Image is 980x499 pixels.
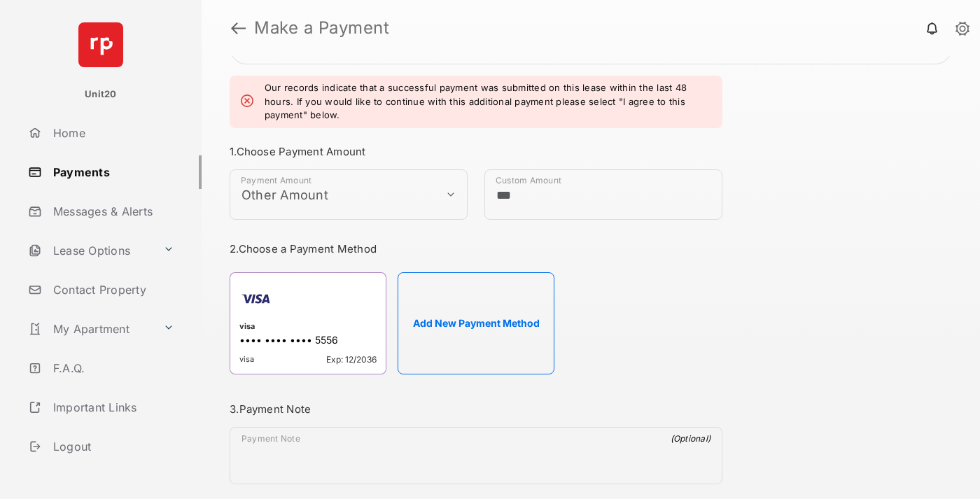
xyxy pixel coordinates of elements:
span: Exp: 12/2036 [326,354,377,365]
a: F.A.Q. [22,351,202,385]
h3: 3. Payment Note [230,402,722,416]
span: visa [239,354,254,365]
strong: Make a Payment [254,20,389,36]
p: Unit20 [85,87,117,101]
div: visa [239,321,377,334]
a: Important Links [22,391,180,424]
img: svg+xml;base64,PHN2ZyB4bWxucz0iaHR0cDovL3d3dy53My5vcmcvMjAwMC9zdmciIHdpZHRoPSI2NCIgaGVpZ2h0PSI2NC... [78,22,123,67]
em: Our records indicate that a successful payment was submitted on this lease within the last 48 hou... [265,81,711,122]
h3: 2. Choose a Payment Method [230,242,722,255]
div: •••• •••• •••• 5556 [239,334,377,349]
div: visa•••• •••• •••• 5556visaExp: 12/2036 [230,272,386,374]
a: Home [22,116,202,150]
a: Logout [22,430,202,463]
a: Lease Options [22,234,157,267]
a: Contact Property [22,273,202,307]
button: Add New Payment Method [398,272,554,374]
a: Messages & Alerts [22,195,202,228]
h3: 1. Choose Payment Amount [230,145,722,158]
a: Payments [22,155,202,189]
a: My Apartment [22,312,157,346]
